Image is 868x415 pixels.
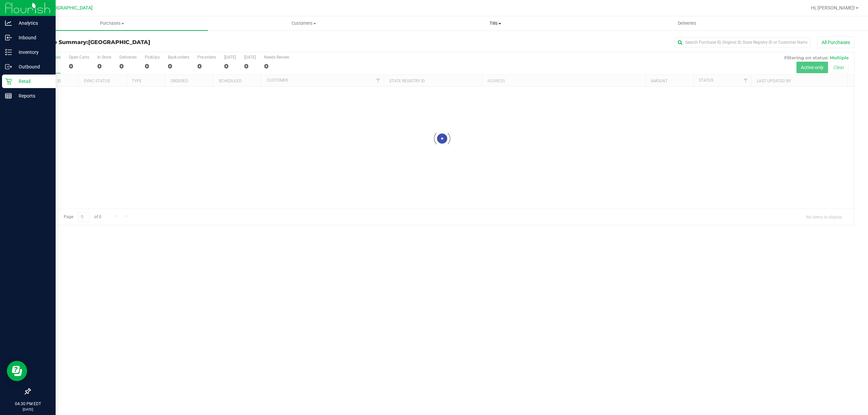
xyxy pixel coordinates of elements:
span: [GEOGRAPHIC_DATA] [46,5,93,11]
inline-svg: Inbound [5,34,12,41]
inline-svg: Reports [5,92,12,99]
p: Reports [12,92,53,100]
span: Tills [400,20,591,26]
a: Deliveries [591,16,783,30]
span: Hi, [PERSON_NAME]! [811,5,855,11]
a: Tills [399,16,591,30]
a: Customers [208,16,399,30]
p: Inbound [12,34,53,42]
iframe: Resource center [7,361,27,381]
p: Analytics [12,19,53,27]
span: Deliveries [669,20,706,26]
span: [GEOGRAPHIC_DATA] [88,39,150,45]
inline-svg: Retail [5,78,12,85]
span: Customers [208,20,399,26]
a: Purchases [16,16,208,30]
p: Outbound [12,63,53,71]
button: All Purchases [817,37,854,48]
p: 04:30 PM EDT [3,401,53,407]
input: Search Purchase ID, Original ID, State Registry ID or Customer Name... [675,37,810,47]
p: Inventory [12,48,53,56]
h3: Purchase Summary: [30,39,305,45]
inline-svg: Outbound [5,63,12,70]
inline-svg: Analytics [5,20,12,26]
inline-svg: Inventory [5,49,12,56]
p: Retail [12,77,53,85]
span: Purchases [16,20,208,26]
p: [DATE] [3,407,53,412]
